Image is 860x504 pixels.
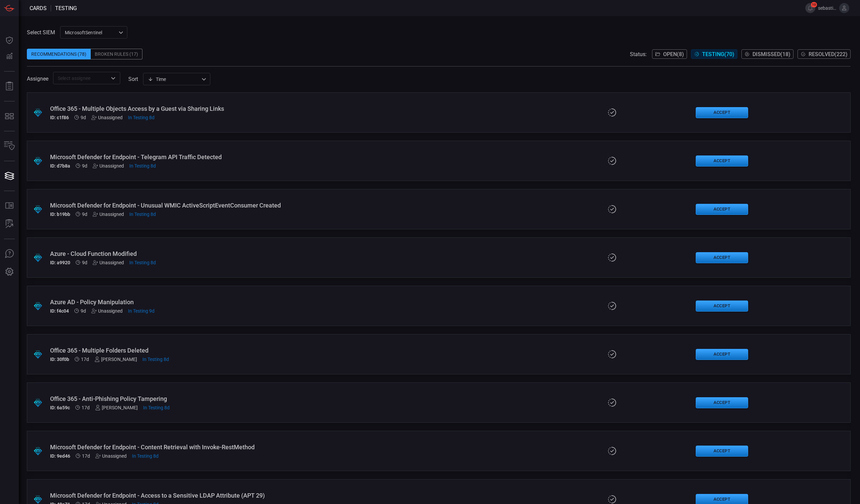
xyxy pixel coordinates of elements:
div: Microsoft Defender for Endpoint - Content Retrieval with Invoke-RestMethod [50,444,371,451]
button: Cards [1,168,17,184]
button: Dismissed(18) [741,49,793,59]
span: Aug 24, 2025 12:27 AM [82,405,90,410]
span: Assignee [27,76,48,82]
button: Inventory [1,138,17,154]
span: Sep 01, 2025 6:13 AM [82,260,87,265]
span: Dismissed ( 18 ) [752,51,790,57]
button: Open [109,74,118,83]
div: Office 365 - Multiple Objects Access by a Guest via Sharing Links [50,105,371,112]
span: Sep 02, 2025 9:03 AM [128,115,155,120]
div: [PERSON_NAME] [94,357,137,362]
h5: ID: a9920 [50,260,70,265]
input: Select assignee [55,74,107,82]
span: Sep 02, 2025 9:03 AM [129,212,156,217]
span: Testing ( 70 ) [702,51,734,57]
button: Testing(70) [691,49,737,59]
button: Resolved(222) [798,49,851,59]
button: Accept [696,446,748,457]
span: sebastien.bossous [818,5,836,11]
div: Unassigned [93,163,124,169]
span: Sep 01, 2025 6:13 AM [82,212,87,217]
button: Accept [696,107,748,118]
h5: ID: 9ed46 [50,453,70,459]
span: Sep 01, 2025 6:13 AM [81,115,86,120]
span: Sep 02, 2025 9:03 AM [143,405,170,410]
button: Ask Us A Question [1,246,17,262]
button: Accept [696,397,748,408]
div: Unassigned [93,260,124,265]
span: 10 [811,2,817,7]
div: Azure AD - Policy Manipulation [50,299,371,306]
span: Aug 24, 2025 12:27 AM [82,453,90,459]
h5: ID: d7b8a [50,163,70,169]
span: Sep 02, 2025 9:03 AM [129,163,156,169]
button: Accept [696,349,748,360]
div: Microsoft Defender for Endpoint - Telegram API Traffic Detected [50,153,371,161]
div: Microsoft Defender for Endpoint - Access to a Sensitive LDAP Attribute (APT 29) [50,492,371,499]
span: Aug 24, 2025 12:27 AM [81,357,89,362]
span: Cards [30,5,47,11]
button: Accept [696,301,748,312]
button: 10 [805,3,815,13]
button: Open(8) [652,49,687,59]
h5: ID: c1f86 [50,115,69,120]
label: sort [128,76,138,82]
div: Office 365 - Multiple Folders Deleted [50,347,371,354]
span: Open ( 8 ) [663,51,684,57]
button: Rule Catalog [1,198,17,214]
span: Status: [630,51,647,57]
span: Sep 01, 2025 9:02 AM [128,308,155,314]
h5: ID: b19bb [50,212,70,217]
button: Preferences [1,264,17,280]
div: Office 365 - Anti-Phishing Policy Tampering [50,395,371,402]
div: Unassigned [91,308,123,314]
h5: ID: 30f0b [50,357,69,362]
div: Time [148,76,200,83]
button: MITRE - Detection Posture [1,108,17,124]
span: Sep 02, 2025 9:03 AM [132,453,159,459]
div: Unassigned [95,453,127,459]
button: ALERT ANALYSIS [1,216,17,232]
div: Broken Rules (17) [91,49,142,59]
button: Detections [1,48,17,64]
p: MicrosoftSentinel [65,29,117,36]
button: Dashboard [1,32,17,48]
span: Sep 01, 2025 6:13 AM [82,163,87,169]
h5: ID: f4c04 [50,308,69,314]
span: Sep 02, 2025 9:03 AM [129,260,156,265]
h5: ID: 6a59c [50,405,70,410]
span: Sep 02, 2025 9:03 AM [142,357,169,362]
div: Unassigned [93,212,124,217]
label: Select SIEM [27,29,55,36]
div: Recommendations (78) [27,49,91,59]
button: Accept [696,155,748,167]
button: Accept [696,252,748,263]
div: Azure - Cloud Function Modified [50,250,371,257]
div: [PERSON_NAME] [95,405,138,410]
button: Reports [1,78,17,94]
div: Unassigned [91,115,123,120]
div: Microsoft Defender for Endpoint - Unusual WMIC ActiveScriptEventConsumer Created [50,202,371,209]
button: Accept [696,204,748,215]
span: testing [55,5,77,11]
span: Sep 01, 2025 6:13 AM [81,308,86,314]
span: Resolved ( 222 ) [809,51,848,57]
